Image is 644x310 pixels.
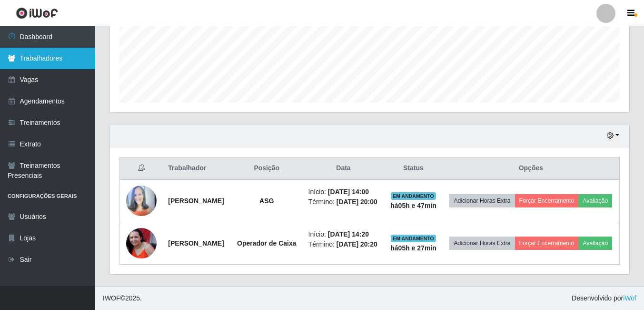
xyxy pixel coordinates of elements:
th: Data [303,157,385,180]
li: Início: [308,229,379,239]
time: [DATE] 14:00 [328,188,369,196]
li: Término: [308,197,379,207]
strong: há 05 h e 27 min [390,244,436,252]
button: Avaliação [578,237,612,250]
strong: [PERSON_NAME] [168,197,224,205]
time: [DATE] 14:20 [328,230,369,238]
span: EM ANDAMENTO [391,192,436,200]
th: Status [384,157,442,180]
span: EM ANDAMENTO [391,235,436,242]
img: 1737928843206.jpeg [126,180,157,221]
strong: Operador de Caixa [237,239,297,247]
span: IWOF [103,294,120,302]
li: Início: [308,187,379,197]
span: Desenvolvido por [572,293,636,303]
th: Opções [443,157,620,180]
button: Avaliação [578,194,612,207]
img: 1743338839822.jpeg [126,228,157,258]
img: CoreUI Logo [16,7,58,19]
a: iWof [623,294,636,302]
span: © 2025 . [103,293,142,303]
button: Adicionar Horas Extra [449,237,515,250]
strong: [PERSON_NAME] [168,239,224,247]
time: [DATE] 20:20 [337,240,377,248]
strong: há 05 h e 47 min [390,202,436,209]
time: [DATE] 20:00 [337,198,377,206]
li: Término: [308,239,379,249]
th: Posição [231,157,303,180]
strong: ASG [259,197,274,205]
button: Forçar Encerramento [515,194,579,207]
th: Trabalhador [162,157,231,180]
button: Forçar Encerramento [515,237,579,250]
button: Adicionar Horas Extra [449,194,515,207]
